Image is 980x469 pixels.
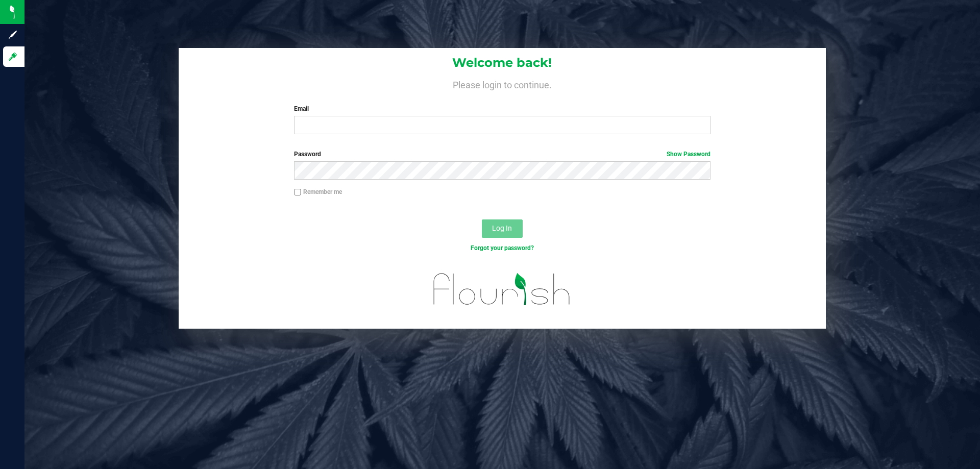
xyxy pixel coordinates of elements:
[179,56,826,69] h1: Welcome back!
[421,263,583,315] img: flourish_logo.svg
[482,219,523,238] button: Log In
[294,151,321,158] span: Password
[8,52,18,62] inline-svg: Log in
[294,189,301,196] input: Remember me
[471,244,534,252] a: Forgot your password?
[294,104,710,113] label: Email
[492,224,512,232] span: Log In
[294,187,342,196] label: Remember me
[667,151,710,158] a: Show Password
[179,78,826,90] h4: Please login to continue.
[8,30,18,40] inline-svg: Sign up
